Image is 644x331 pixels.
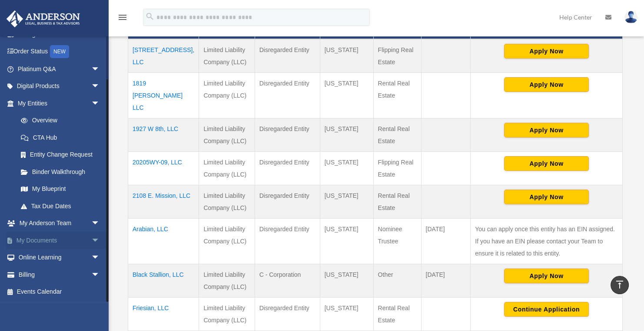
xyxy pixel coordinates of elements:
a: Digital Productsarrow_drop_down [6,78,113,95]
td: Rental Real Estate [373,118,421,152]
button: Apply Now [504,123,589,138]
i: vertical_align_top [614,279,625,290]
td: Other [373,264,421,298]
span: arrow_drop_down [91,60,109,78]
td: Limited Liability Company (LLC) [199,264,255,298]
a: My Anderson Teamarrow_drop_down [6,215,113,232]
button: Apply Now [504,156,589,171]
td: Limited Liability Company (LLC) [199,219,255,264]
a: Billingarrow_drop_down [6,266,113,283]
a: Overview [12,112,104,129]
td: Flipping Real Estate [373,152,421,185]
td: [US_STATE] [320,219,373,264]
td: Limited Liability Company (LLC) [199,73,255,118]
a: menu [117,15,128,23]
div: NEW [50,45,69,58]
td: Rental Real Estate [373,298,421,331]
button: Apply Now [504,77,589,92]
button: Apply Now [504,269,589,283]
span: arrow_drop_down [91,249,109,267]
td: 2108 E. Mission, LLC [128,185,199,219]
td: Arabian, LLC [128,219,199,264]
td: [US_STATE] [320,152,373,185]
td: Disregarded Entity [255,118,320,152]
td: Disregarded Entity [255,152,320,185]
a: Tax Due Dates [12,197,109,215]
td: Limited Liability Company (LLC) [199,185,255,219]
td: Disregarded Entity [255,219,320,264]
td: C - Corporation [255,264,320,298]
a: My Entitiesarrow_drop_down [6,95,109,112]
td: [DATE] [421,219,471,264]
a: Order StatusNEW [6,43,113,61]
td: [US_STATE] [320,73,373,118]
a: Binder Walkthrough [12,163,109,180]
td: Disregarded Entity [255,39,320,73]
img: Anderson Advisors Platinum Portal [4,10,83,27]
button: Continue Application [504,302,589,317]
td: Limited Liability Company (LLC) [199,298,255,331]
td: [US_STATE] [320,118,373,152]
td: [US_STATE] [320,264,373,298]
td: Black Stallion, LLC [128,264,199,298]
a: My Documentsarrow_drop_down [6,232,113,249]
td: Disregarded Entity [255,298,320,331]
span: arrow_drop_down [91,232,109,249]
a: CTA Hub [12,129,109,146]
td: [STREET_ADDRESS], LLC [128,39,199,73]
i: menu [117,12,128,23]
td: Limited Liability Company (LLC) [199,39,255,73]
td: [US_STATE] [320,185,373,219]
td: [DATE] [421,264,471,298]
td: Limited Liability Company (LLC) [199,118,255,152]
a: Entity Change Request [12,146,109,164]
td: 20205WY-09, LLC [128,152,199,185]
td: You can apply once this entity has an EIN assigned. If you have an EIN please contact your Team t... [471,219,623,264]
td: [US_STATE] [320,298,373,331]
span: arrow_drop_down [91,215,109,233]
td: Friesian, LLC [128,298,199,331]
td: Disregarded Entity [255,185,320,219]
td: Flipping Real Estate [373,39,421,73]
td: Rental Real Estate [373,73,421,118]
span: arrow_drop_down [91,78,109,95]
button: Apply Now [504,190,589,204]
td: Rental Real Estate [373,185,421,219]
td: Limited Liability Company (LLC) [199,152,255,185]
td: Disregarded Entity [255,73,320,118]
a: Events Calendar [6,283,113,301]
a: Platinum Q&Aarrow_drop_down [6,60,113,78]
td: 1927 W 8th, LLC [128,118,199,152]
a: Online Learningarrow_drop_down [6,249,113,266]
img: User Pic [624,11,637,23]
a: My Blueprint [12,180,109,198]
span: arrow_drop_down [91,95,109,112]
i: search [145,12,155,21]
td: [US_STATE] [320,39,373,73]
button: Apply Now [504,44,589,59]
td: Nominee Trustee [373,219,421,264]
span: arrow_drop_down [91,266,109,284]
td: 1819 [PERSON_NAME] LLC [128,73,199,118]
a: vertical_align_top [611,276,629,294]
